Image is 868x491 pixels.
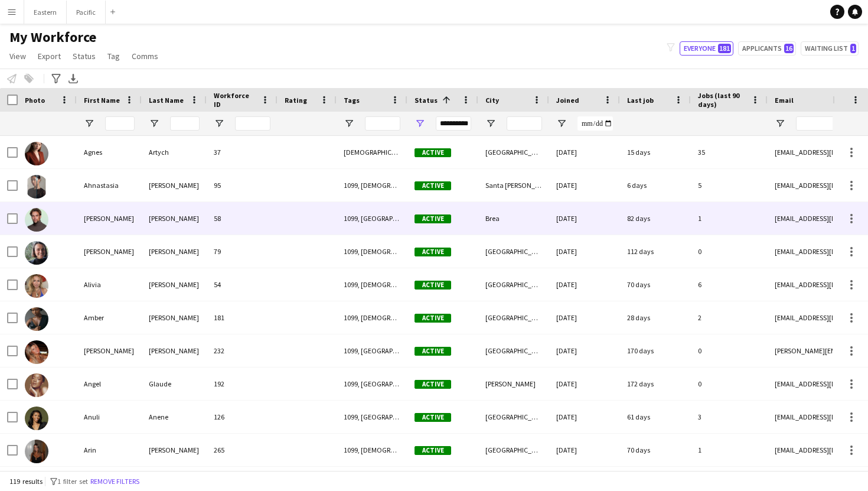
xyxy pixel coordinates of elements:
img: Agnes Artych [25,142,48,165]
div: 170 days [620,334,691,367]
div: [DEMOGRAPHIC_DATA], [US_STATE], Travel Team, W2 [337,136,407,168]
div: [PERSON_NAME] [142,268,207,301]
div: [PERSON_NAME] [142,169,207,201]
button: Eastern [24,1,67,24]
div: 112 days [620,235,691,268]
div: 1099, [DEMOGRAPHIC_DATA], [GEOGRAPHIC_DATA] [337,235,407,268]
div: [GEOGRAPHIC_DATA] [478,136,549,168]
div: Arin [77,434,142,466]
div: [DATE] [549,268,620,301]
div: 70 days [620,268,691,301]
span: Photo [25,96,45,105]
button: Open Filter Menu [485,118,496,129]
div: [PERSON_NAME] [142,235,207,268]
div: [GEOGRAPHIC_DATA] [478,401,549,433]
img: Angel Glaude [25,373,48,397]
span: Last job [627,96,654,105]
span: Active [415,148,451,157]
span: Status [73,51,96,61]
span: Active [415,214,451,223]
div: [DATE] [549,169,620,201]
button: Open Filter Menu [149,118,159,129]
img: Ahnastasia Carlyle [25,175,48,199]
span: 16 [784,44,794,53]
a: Comms [127,48,163,64]
div: 1099, [DEMOGRAPHIC_DATA], [GEOGRAPHIC_DATA] [337,301,407,334]
div: [PERSON_NAME] [142,334,207,367]
span: City [485,96,499,105]
span: Jobs (last 90 days) [698,91,746,109]
span: Comms [132,51,158,61]
div: [GEOGRAPHIC_DATA] [478,301,549,334]
span: Active [415,281,451,290]
a: Status [68,48,100,64]
button: Applicants16 [738,41,796,56]
img: Alex Segura Lozano [25,208,48,232]
div: Artych [142,136,207,168]
div: 1099, [DEMOGRAPHIC_DATA], [GEOGRAPHIC_DATA], Travel Team [337,268,407,301]
div: 6 days [620,169,691,201]
div: 0 [691,235,768,268]
div: [DATE] [549,434,620,466]
div: Amber [77,301,142,334]
span: View [9,51,26,61]
span: Active [415,347,451,356]
span: Email [775,96,794,105]
div: 2 [691,301,768,334]
div: 1099, [GEOGRAPHIC_DATA], [DEMOGRAPHIC_DATA] [337,401,407,433]
span: First Name [84,96,120,105]
div: 172 days [620,368,691,400]
span: My Workforce [9,28,96,46]
div: 79 [207,235,278,268]
div: 37 [207,136,278,168]
div: 232 [207,334,278,367]
div: 61 days [620,401,691,433]
div: Ahnastasia [77,169,142,201]
div: [PERSON_NAME] [77,202,142,235]
div: 1099, [GEOGRAPHIC_DATA], [DEMOGRAPHIC_DATA] [337,202,407,235]
span: Tag [107,51,120,61]
div: [DATE] [549,401,620,433]
div: 1 [691,434,768,466]
span: 1 filter set [57,477,88,486]
button: Remove filters [88,475,142,488]
div: Santa [PERSON_NAME] [478,169,549,201]
div: [PERSON_NAME] [77,334,142,367]
button: Open Filter Menu [415,118,425,129]
div: Angel [77,368,142,400]
div: 0 [691,334,768,367]
div: 1099, [GEOGRAPHIC_DATA], [DEMOGRAPHIC_DATA] [337,368,407,400]
span: Tags [344,96,360,105]
button: Pacific [67,1,106,24]
span: Active [415,181,451,190]
img: Alivia Murdoch [25,274,48,298]
span: Active [415,380,451,389]
div: 1099, [DEMOGRAPHIC_DATA], [GEOGRAPHIC_DATA] [337,434,407,466]
div: 0 [691,368,768,400]
div: [PERSON_NAME] [142,202,207,235]
input: City Filter Input [507,116,542,131]
div: 95 [207,169,278,201]
div: Anene [142,401,207,433]
div: 1099, [DEMOGRAPHIC_DATA], [US_STATE] [337,169,407,201]
span: Active [415,248,451,256]
button: Open Filter Menu [214,118,224,129]
div: [GEOGRAPHIC_DATA] [478,334,549,367]
span: Joined [556,96,579,105]
div: 58 [207,202,278,235]
div: 265 [207,434,278,466]
img: Anuli Anene [25,407,48,430]
div: [PERSON_NAME] [142,301,207,334]
span: Active [415,413,451,422]
div: [PERSON_NAME] [77,235,142,268]
img: Arin Gasiorek [25,440,48,463]
div: 70 days [620,434,691,466]
div: [DATE] [549,136,620,168]
button: Open Filter Menu [556,118,567,129]
div: 54 [207,268,278,301]
span: Active [415,314,451,323]
div: Glaude [142,368,207,400]
button: Open Filter Menu [775,118,785,129]
div: [DATE] [549,301,620,334]
span: 181 [718,44,731,53]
